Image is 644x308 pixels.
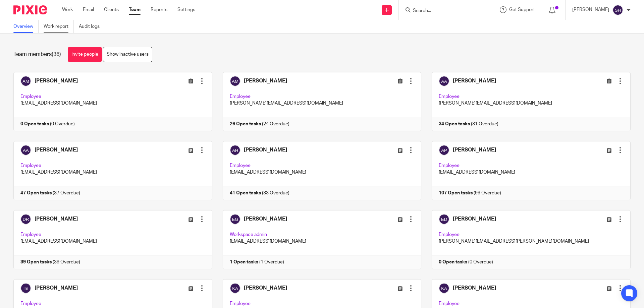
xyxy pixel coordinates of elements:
[177,6,195,13] a: Settings
[151,6,167,13] a: Reports
[13,20,39,33] a: Overview
[129,6,141,13] a: Team
[13,51,61,58] h1: Team members
[62,6,73,13] a: Work
[44,20,74,33] a: Work report
[412,8,473,14] input: Search
[13,5,47,14] img: Pixie
[79,20,105,33] a: Audit logs
[509,7,535,12] span: Get Support
[572,6,609,13] p: [PERSON_NAME]
[83,6,94,13] a: Email
[104,6,119,13] a: Clients
[52,52,61,57] span: (36)
[103,47,152,62] a: Show inactive users
[612,5,623,15] img: svg%3E
[68,47,102,62] a: Invite people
